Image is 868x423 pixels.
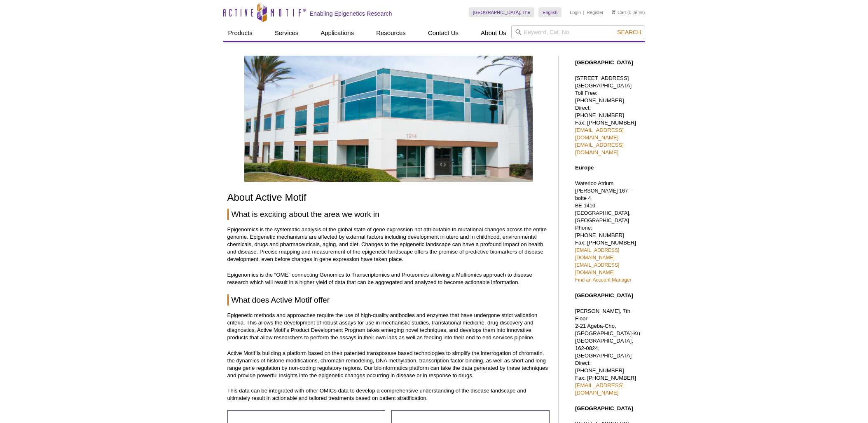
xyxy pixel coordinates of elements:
strong: [GEOGRAPHIC_DATA] [575,59,633,66]
p: Epigenetic methods and approaches require the use of high-quality antibodies and enzymes that hav... [227,312,550,341]
a: Find an Account Manager [575,277,632,283]
h1: About Active Motif [227,192,550,204]
p: [STREET_ADDRESS] [GEOGRAPHIC_DATA] Toll Free: [PHONE_NUMBER] Direct: [PHONE_NUMBER] Fax: [PHONE_N... [575,75,641,156]
a: Login [570,9,581,15]
strong: Europe [575,164,594,171]
li: | [583,7,585,17]
h2: What does Active Motif offer [227,294,550,305]
a: [EMAIL_ADDRESS][DOMAIN_NAME] [575,382,624,396]
p: Epigenomics is the systematic analysis of the global state of gene expression not attributable to... [227,226,550,263]
a: [EMAIL_ADDRESS][DOMAIN_NAME] [575,142,624,155]
span: [PERSON_NAME] 167 – boîte 4 BE-1410 [GEOGRAPHIC_DATA], [GEOGRAPHIC_DATA] [575,188,632,223]
p: Epigenomics is the “OME” connecting Genomics to Transcriptomics and Proteomics allowing a Multiom... [227,271,550,286]
p: Waterloo Atrium Phone: [PHONE_NUMBER] Fax: [PHONE_NUMBER] [575,180,641,284]
p: Active Motif is building a platform based on their patented transposase based technologies to sim... [227,350,550,379]
a: Resources [371,25,411,41]
a: Products [223,25,257,41]
a: Applications [316,25,359,41]
a: [EMAIL_ADDRESS][DOMAIN_NAME] [575,262,619,275]
h2: What is exciting about the area we work in [227,209,550,220]
span: Search [617,29,641,35]
li: (0 items) [612,7,645,17]
input: Keyword, Cat. No. [511,25,645,39]
a: Cart [612,9,626,15]
strong: [GEOGRAPHIC_DATA] [575,292,633,298]
p: [PERSON_NAME], 7th Floor 2-21 Ageba-Cho, [GEOGRAPHIC_DATA]-Ku [GEOGRAPHIC_DATA], 162-0824, [GEOGR... [575,308,641,397]
a: Register [587,9,604,15]
h2: Enabling Epigenetics Research [310,10,392,17]
img: Your Cart [612,10,615,14]
a: English [538,7,562,17]
a: Contact Us [423,25,463,41]
a: Services [270,25,304,41]
a: [EMAIL_ADDRESS][DOMAIN_NAME] [575,247,619,261]
strong: [GEOGRAPHIC_DATA] [575,405,633,411]
button: Search [615,28,643,36]
a: [GEOGRAPHIC_DATA], The [469,7,534,17]
a: About Us [476,25,511,41]
p: This data can be integrated with other OMICs data to develop a comprehensive understanding of the... [227,387,550,402]
a: [EMAIL_ADDRESS][DOMAIN_NAME] [575,127,624,141]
